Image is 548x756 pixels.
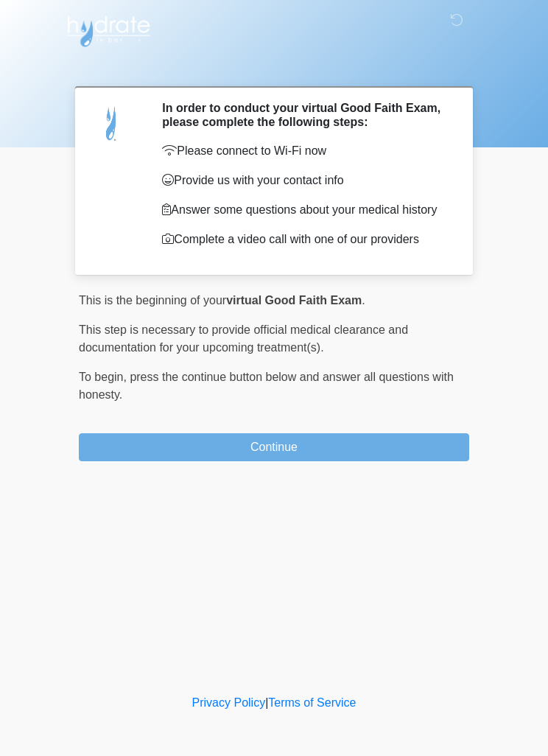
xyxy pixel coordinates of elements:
span: This step is necessary to provide official medical clearance and documentation for your upcoming ... [79,323,408,354]
span: This is the beginning of your [79,294,226,307]
img: Hydrate IV Bar - Scottsdale Logo [64,11,152,48]
p: Provide us with your contact info [162,172,447,189]
a: Privacy Policy [192,696,266,709]
span: press the continue button below and answer all questions with honesty. [79,371,454,401]
strong: virtual Good Faith Exam [226,294,362,307]
a: Terms of Service [268,696,356,709]
p: Please connect to Wi-Fi now [162,142,447,160]
button: Continue [79,433,469,461]
img: Agent Avatar [90,101,134,145]
span: . [362,294,365,307]
a: | [265,696,268,709]
h2: In order to conduct your virtual Good Faith Exam, please complete the following steps: [162,101,447,129]
p: Complete a video call with one of our providers [162,231,447,248]
h1: ‎ ‎ ‎ [68,53,480,80]
p: Answer some questions about your medical history [162,201,447,219]
span: To begin, [79,371,130,383]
